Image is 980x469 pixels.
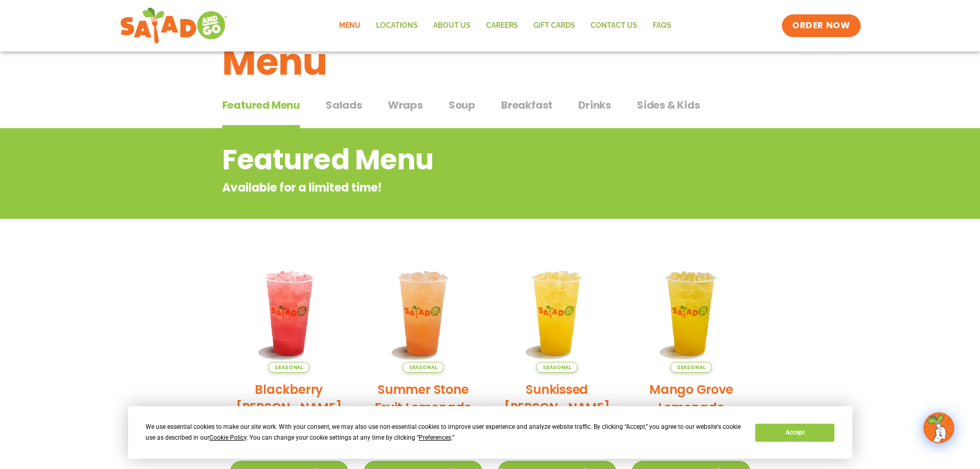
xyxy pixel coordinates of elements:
[222,97,300,113] span: Featured Menu
[388,97,423,113] span: Wraps
[268,362,310,373] span: Seasonal
[120,5,228,46] img: new-SAG-logo-768×292
[368,14,425,38] a: Locations
[501,97,553,113] span: Breakfast
[364,254,483,373] img: Product photo for Summer Stone Fruit Lemonade
[583,14,645,38] a: Contact Us
[632,254,751,373] img: Product photo for Mango Grove Lemonade
[222,179,675,196] p: Available for a limited time!
[419,434,451,441] span: Preferences
[146,422,743,443] div: We use essential cookies to make our site work. With your consent, we may also use non-essential ...
[425,14,478,38] a: About Us
[645,14,679,38] a: FAQs
[632,380,751,416] h2: Mango Grove Lemonade
[498,380,617,416] h2: Sunkissed [PERSON_NAME]
[230,254,349,373] img: Product photo for Blackberry Bramble Lemonade
[578,97,611,113] span: Drinks
[230,380,349,435] h2: Blackberry [PERSON_NAME] Lemonade
[637,97,700,113] span: Sides & Kids
[498,254,617,373] img: Product photo for Sunkissed Yuzu Lemonade
[526,14,583,38] a: GIFT CARDS
[449,97,475,113] span: Soup
[222,139,675,181] h2: Featured Menu
[331,14,368,38] a: Menu
[331,14,679,38] nav: Menu
[782,14,860,37] a: ORDER NOW
[128,406,852,459] div: Cookie Consent Prompt
[536,362,578,373] span: Seasonal
[326,97,362,113] span: Salads
[222,94,758,129] div: Tabbed content
[209,434,246,441] span: Cookie Policy
[364,380,483,416] h2: Summer Stone Fruit Lemonade
[402,362,444,373] span: Seasonal
[222,34,758,90] h1: Menu
[670,362,712,373] span: Seasonal
[792,20,850,32] span: ORDER NOW
[924,413,953,442] img: wpChatIcon
[755,424,834,442] button: Accept
[478,14,526,38] a: Careers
